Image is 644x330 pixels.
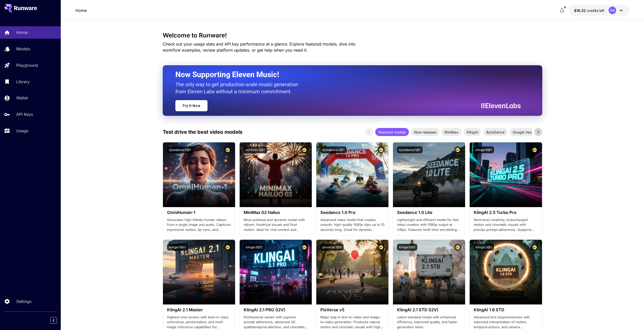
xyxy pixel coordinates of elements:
[441,129,462,135] span: MiniMax
[474,146,494,153] button: klingai:6@1
[464,129,481,135] span: KlingAI
[474,315,538,330] p: Advanced text responsiveness with improved interpretation of motion, temporal actions, and camera...
[474,217,538,232] p: Next‑level creativity, turbocharged motion and cinematic visuals with precise prompt adherence. S...
[378,244,384,251] button: Certified Model – Vetted for best performance and includes a commercial license.
[167,307,231,312] h3: KlingAI 2.1 Master
[510,128,535,136] div: Google Veo
[224,146,231,153] button: Certified Model – Vetted for best performance and includes a commercial license.
[163,128,242,136] p: Test drive the best video models
[483,129,508,135] span: ByteDance
[320,244,344,251] button: pixverse:1@5
[75,7,87,13] nav: breadcrumb
[320,315,384,330] p: Major leap in text-to-video and image-to-video generation. Produces natural motion and cinematic ...
[397,146,423,153] button: bytedance:1@1
[470,240,542,304] img: alt
[167,217,231,232] p: Generates high-fidelity human videos from a single image and audio. Captures expressive motion, l...
[474,210,538,215] h3: KlingAI 2.5 Turbo Pro
[393,142,465,207] img: alt
[574,8,605,13] div: $16.3233
[316,142,388,207] img: alt
[54,316,61,325] div: Collapse sidebar
[375,129,409,135] span: Featured models
[16,62,38,68] p: Playground
[244,307,308,312] h3: KlingAI 2.1 PRO (I2V)
[167,315,231,330] p: Highest-end version with best-in-class coherence, photorealism, and multi-image reference capabil...
[240,142,312,207] img: alt
[411,129,439,135] span: New releases
[175,70,517,79] h2: Now Supporting Eleven Music!
[16,46,30,52] p: Models
[375,128,409,136] div: Featured models
[163,32,542,39] h3: Welcome to Runware!
[569,5,629,16] button: $16.3233SM
[244,244,264,251] button: klingai:5@2
[244,217,308,232] p: Most polished and dynamic model with vibrant, theatrical visuals and fluid motion. Ideal for vira...
[474,307,538,312] h3: KlingAI 1.6 STD
[163,240,235,304] img: alt
[320,217,384,232] p: Advanced video model that creates smooth, high-quality 1080p clips up to 10 seconds long. Great f...
[167,146,193,153] button: bytedance:5@1
[320,307,384,312] h3: PixVerse v5
[510,129,535,135] span: Google Veo
[16,111,33,117] p: API Keys
[16,29,28,35] p: Home
[167,210,231,215] h3: OmniHuman‑1
[244,146,267,153] button: minimax:3@1
[587,8,605,13] span: credits left
[397,210,461,215] h3: Seedance 1.0 Lite
[16,298,31,304] p: Settings
[397,307,461,312] h3: KlingAI 2.1 STD (I2V)
[320,146,346,153] button: bytedance:2@1
[16,79,30,85] p: Library
[574,8,587,13] span: $16.32
[454,244,461,251] button: Certified Model – Vetted for best performance and includes a commercial license.
[531,146,538,153] button: Certified Model – Vetted for best performance and includes a commercial license.
[397,244,417,251] button: klingai:5@1
[163,142,235,207] img: alt
[163,41,356,53] span: Check out your usage stats and API key performance at a glance. Explore featured models, dive int...
[301,146,308,153] button: Certified Model – Vetted for best performance and includes a commercial license.
[397,315,461,330] p: Latest standard model with enhanced efficiency, improved quality, and faster generation times.
[301,244,308,251] button: Certified Model – Vetted for best performance and includes a commercial license.
[441,128,462,136] div: MiniMax
[483,128,508,136] div: ByteDance
[474,244,494,251] button: klingai:3@1
[175,100,207,111] a: Try It Now
[224,244,231,251] button: Certified Model – Vetted for best performance and includes a commercial license.
[244,210,308,215] h3: MiniMax 02 Hailuo
[397,217,461,232] p: Lightweight and efficient model for fast video creation with 1080p output at 24fps. Features mult...
[316,240,388,304] img: alt
[167,244,188,251] button: klingai:5@3
[240,240,312,304] img: alt
[393,240,465,304] img: alt
[609,7,616,14] div: SM
[75,7,87,13] a: Home
[244,315,308,330] p: Professional variant with superior prompt adherence, advanced 3D spatiotemporal attention, and ci...
[454,146,461,153] button: Certified Model – Vetted for best performance and includes a commercial license.
[320,210,384,215] h3: Seedance 1.0 Pro
[16,95,28,101] p: Wallet
[175,81,302,95] p: The only way to get production-scale music generation from Eleven Labs without a minimum commitment.
[464,128,481,136] div: KlingAI
[411,128,439,136] div: New releases
[470,142,542,207] img: alt
[16,128,28,134] p: Usage
[50,317,57,324] button: Collapse sidebar
[378,146,384,153] button: Certified Model – Vetted for best performance and includes a commercial license.
[531,244,538,251] button: Certified Model – Vetted for best performance and includes a commercial license.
